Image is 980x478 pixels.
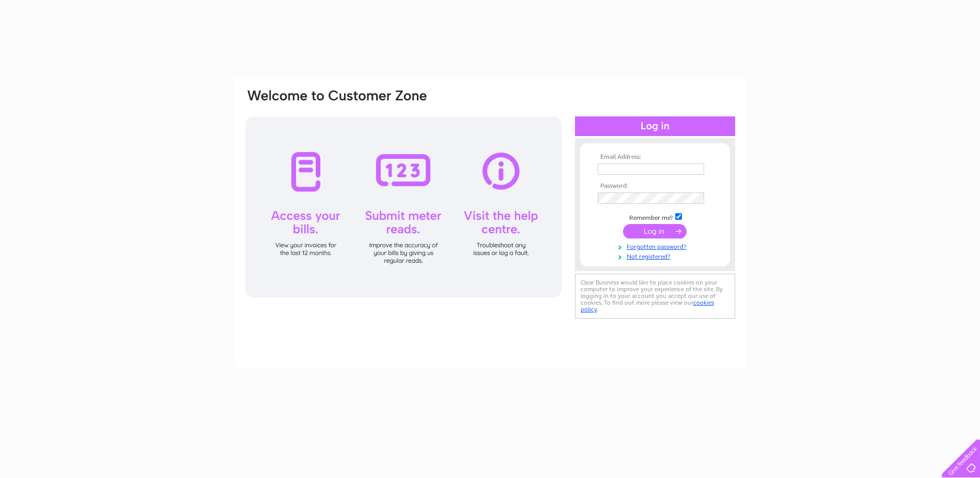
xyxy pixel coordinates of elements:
[581,299,714,313] a: cookies policy
[575,274,735,319] div: Clear Business would like to place cookies on your computer to improve your experience of the sit...
[598,241,715,251] a: Forgotten password?
[598,251,715,261] a: Not registered?
[623,224,687,238] input: Submit
[595,154,715,161] th: Email Address:
[595,212,715,222] td: Remember me?
[595,183,715,190] th: Password:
